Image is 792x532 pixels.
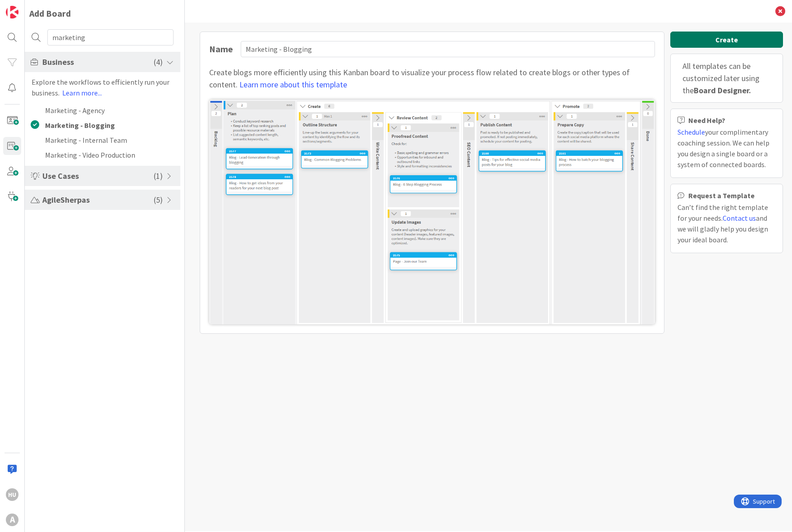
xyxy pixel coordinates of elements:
span: Business [42,56,154,68]
img: Marketing - Blogging [209,100,655,324]
a: Learn more... [62,88,102,97]
div: Name [209,42,236,56]
b: Request a Template [688,192,755,199]
a: Learn more about this template [239,79,347,90]
span: your complimentary coaching session. We can help you design a single board or a system of connect... [678,127,769,169]
li: Marketing - Video Production [25,147,180,162]
span: ( 4 ) [154,56,163,68]
span: Use Cases [42,170,154,182]
span: ( 1 ) [154,170,163,182]
div: Create blogs more efficiently using this Kanban board to visualize your process flow related to c... [209,66,655,91]
span: ( 5 ) [154,194,163,206]
div: Explore the workflows to efficiently run your business. [25,77,180,98]
a: Contact us [723,214,756,223]
li: Marketing - Internal Team [25,132,180,147]
div: Add Board [29,7,71,20]
input: Search... [47,29,174,45]
img: Visit kanbanzone.com [6,6,18,18]
div: HU [6,488,18,501]
li: Marketing - Agency [25,103,180,118]
b: Need Help? [688,117,725,124]
b: Board Designer. [694,85,751,95]
div: A [6,514,18,526]
div: Can’t find the right template for your needs. and we will gladly help you design your ideal board. [678,202,776,245]
div: All templates can be customized later using the [670,54,783,103]
button: Create [670,32,783,48]
span: Support [19,1,41,12]
span: AgileSherpas [42,194,154,206]
a: Schedule [678,127,705,136]
li: Marketing - Blogging [25,118,180,132]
